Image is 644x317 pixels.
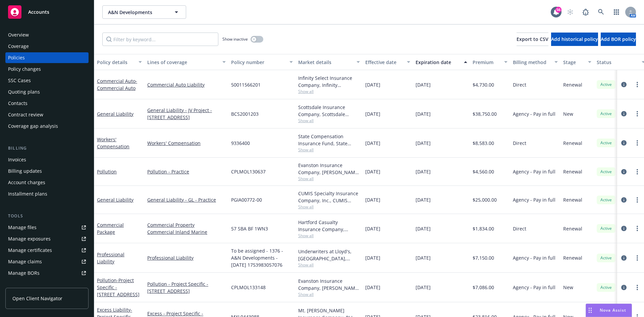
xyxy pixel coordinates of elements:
span: [DATE] [365,140,380,147]
a: Pollution - Project Specific - [STREET_ADDRESS] [147,280,226,295]
button: Expiration date [413,54,470,70]
a: circleInformation [620,139,628,147]
a: Switch app [610,5,623,19]
a: Manage claims [5,256,89,267]
a: Report a Bug [579,5,592,19]
div: Coverage [8,41,29,52]
div: Quoting plans [8,87,40,97]
div: Coverage gap analysis [8,121,58,131]
span: Show all [298,89,360,94]
span: 50011566201 [231,81,261,88]
a: General Liability [97,197,133,203]
div: Evanston Insurance Company, [PERSON_NAME] Insurance, Brown & Riding Insurance Services, Inc. [298,162,360,176]
a: more [633,224,641,232]
span: Show inactive [222,36,248,42]
div: Account charges [8,177,45,188]
a: more [633,110,641,118]
span: Agency - Pay in full [513,254,555,261]
a: Manage files [5,222,89,233]
span: [DATE] [416,254,431,261]
button: Market details [296,54,363,70]
span: Active [599,169,613,175]
span: CPLMOL133148 [231,284,266,291]
a: more [633,168,641,176]
span: Show all [298,233,360,239]
div: Manage exposures [8,233,51,244]
a: Coverage gap analysis [5,121,89,131]
div: Tools [5,213,89,219]
span: $8,583.00 [473,140,494,147]
span: $25,000.00 [473,196,497,203]
a: circleInformation [620,196,628,204]
span: Show all [298,204,360,210]
div: Stage [563,59,584,66]
span: [DATE] [416,225,431,232]
div: Status [597,59,638,66]
a: Manage certificates [5,245,89,256]
span: Renewal [563,81,582,88]
a: Workers' Compensation [97,136,129,150]
a: Commercial Package [97,222,124,235]
a: Manage exposures [5,233,89,244]
span: [DATE] [365,168,380,175]
a: Installment plans [5,189,89,199]
span: Show all [298,176,360,181]
span: Direct [513,140,526,147]
button: Nova Assist [586,304,632,317]
a: Commercial Auto Liability [147,81,226,88]
a: General Liability - JV Project - [STREET_ADDRESS] [147,107,226,121]
span: Active [599,197,613,203]
a: Professional Liability [97,251,124,265]
span: Agency - Pay in full [513,284,555,291]
span: Renewal [563,196,582,203]
div: Infinity Select Insurance Company, Infinity ([PERSON_NAME]) [298,74,360,89]
span: Show all [298,292,360,297]
span: Active [599,225,613,231]
button: Stage [560,54,594,70]
a: circleInformation [620,254,628,262]
span: $4,730.00 [473,81,494,88]
div: Underwriters at Lloyd's, [GEOGRAPHIC_DATA], [PERSON_NAME] of [GEOGRAPHIC_DATA], CFC Underwriting,... [298,248,360,262]
span: $7,150.00 [473,254,494,261]
button: Add historical policy [551,33,598,46]
a: Commercial Property [147,221,226,228]
a: more [633,283,641,292]
div: Policy changes [8,64,41,74]
div: State Compensation Insurance Fund, State Compensation Insurance Fund (SCIF) [298,133,360,147]
div: Hartford Casualty Insurance Company, Hartford Insurance Group [298,219,360,233]
span: [DATE] [365,225,380,232]
a: Billing updates [5,166,89,176]
button: Policy number [228,54,296,70]
div: Expiration date [416,59,460,66]
a: circleInformation [620,224,628,232]
a: Search [594,5,608,19]
a: Manage BORs [5,268,89,278]
a: more [633,196,641,204]
a: circleInformation [620,81,628,89]
button: Policy details [94,54,145,70]
div: Manage files [8,222,37,233]
span: Show all [298,262,360,268]
a: circleInformation [620,283,628,292]
button: A&N Developments [102,5,186,19]
a: Account charges [5,177,89,188]
div: Evanston Insurance Company, [PERSON_NAME] Insurance, Brown & Riding Insurance Services, Inc. [298,277,360,292]
button: Billing method [510,54,560,70]
a: Commercial Auto [97,78,137,91]
div: Contacts [8,98,28,109]
a: Quoting plans [5,87,89,97]
span: Renewal [563,225,582,232]
div: Installment plans [8,189,47,199]
span: Agency - Pay in full [513,168,555,175]
span: 9336400 [231,140,250,147]
span: Agency - Pay in full [513,196,555,203]
div: Invoices [8,154,26,165]
div: Effective date [365,59,403,66]
span: PGIA00772-00 [231,196,262,203]
span: [DATE] [416,110,431,117]
span: BCS2001203 [231,110,259,117]
button: Export to CSV [517,33,548,46]
span: Show all [298,118,360,123]
span: [DATE] [416,168,431,175]
a: SSC Cases [5,75,89,86]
